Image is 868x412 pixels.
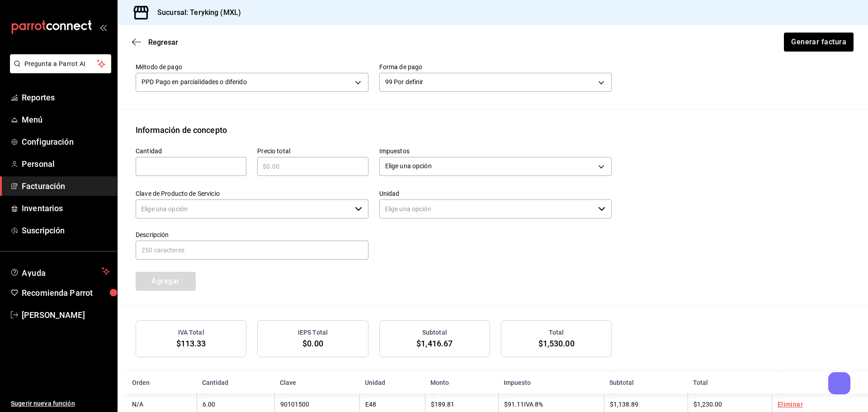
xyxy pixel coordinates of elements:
span: PPD Pago en parcialidades o diferido [142,77,247,86]
label: Método de pago [136,63,368,70]
label: Forma de pago [379,63,612,70]
h3: IVA Total [178,328,204,337]
a: Eliminar [778,401,803,408]
span: Personal [22,158,110,170]
th: Clave [274,372,359,393]
th: Total [688,372,771,393]
label: Impuestos [379,147,612,154]
input: 250 caracteres [136,241,368,260]
button: Regresar [132,38,178,47]
span: [PERSON_NAME] [22,309,110,321]
button: Generar factura [784,33,854,52]
div: Información de concepto [136,124,227,136]
label: Cantidad [136,147,246,154]
h3: Sucursal: Teryking (MXL) [150,7,241,18]
span: Inventarios [22,202,110,214]
span: Suscripción [22,224,110,237]
input: $0.00 [257,161,368,172]
th: Orden [118,372,197,393]
label: Precio total [257,147,368,154]
span: Menú [22,114,110,126]
button: Pregunta a Parrot AI [10,54,111,73]
th: Impuesto [498,372,604,393]
span: Ayuda [22,266,98,277]
div: Elige una opción [379,157,612,176]
span: 99 Por definir [385,77,424,86]
th: Cantidad [197,372,275,393]
span: 6.00 [203,401,215,408]
label: Unidad [379,190,612,196]
h3: IEPS Total [298,328,328,337]
label: Clave de Producto de Servicio [136,190,368,196]
span: Facturación [22,180,110,192]
span: $0.00 [302,339,323,348]
label: Descripción [136,231,368,237]
span: $91.11 [504,401,524,408]
span: Reportes [22,91,110,104]
span: Configuración [22,136,110,148]
h3: Subtotal [422,328,447,337]
span: Sugerir nueva función [11,399,110,408]
th: Subtotal [604,372,688,393]
input: Elige una opción [136,199,351,218]
span: $113.33 [176,339,206,348]
span: $1,530.00 [538,339,575,348]
a: Pregunta a Parrot AI [6,66,111,75]
span: $1,230.00 [693,401,722,408]
input: Elige una opción [379,199,595,218]
span: Recomienda Parrot [22,287,110,299]
span: Regresar [148,38,178,47]
button: open_drawer_menu [99,24,107,31]
th: Unidad [359,372,425,393]
th: Monto [425,372,498,393]
h3: Total [549,328,564,337]
span: $189.81 [431,401,454,408]
span: $1,416.67 [416,339,453,348]
span: $1,138.89 [610,401,638,408]
span: Pregunta a Parrot AI [24,59,97,69]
